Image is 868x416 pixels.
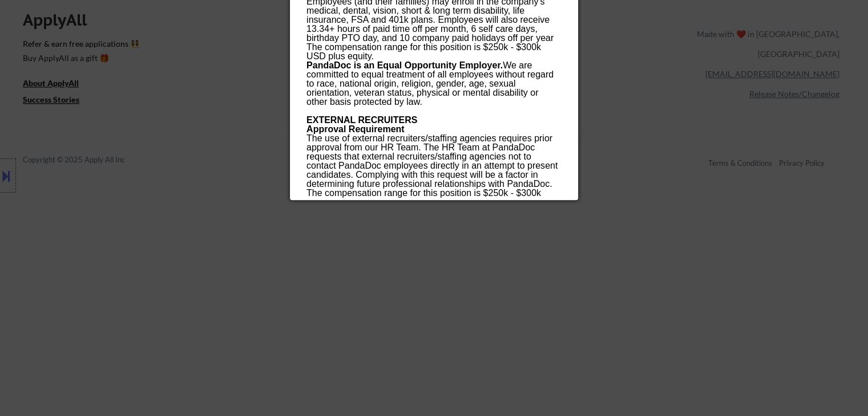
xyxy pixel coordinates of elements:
strong: Approval Requirement [306,124,405,134]
strong: EXTERNAL RECRUITERS [306,115,417,125]
em: . [420,97,422,107]
strong: PandaDoc is an Equal Opportunity Employer. [306,60,503,70]
p: The compensation range for this position is $250k - $300k USD plus equity. [306,189,561,207]
p: The use of external recruiters/staffing agencies requires prior approval from our HR Team. The HR... [306,134,561,189]
p: The compensation range for this position is $250k - $300k USD plus equity. [306,43,561,61]
p: We are committed to equal treatment of all employees without regard to race, national origin, rel... [306,61,561,107]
